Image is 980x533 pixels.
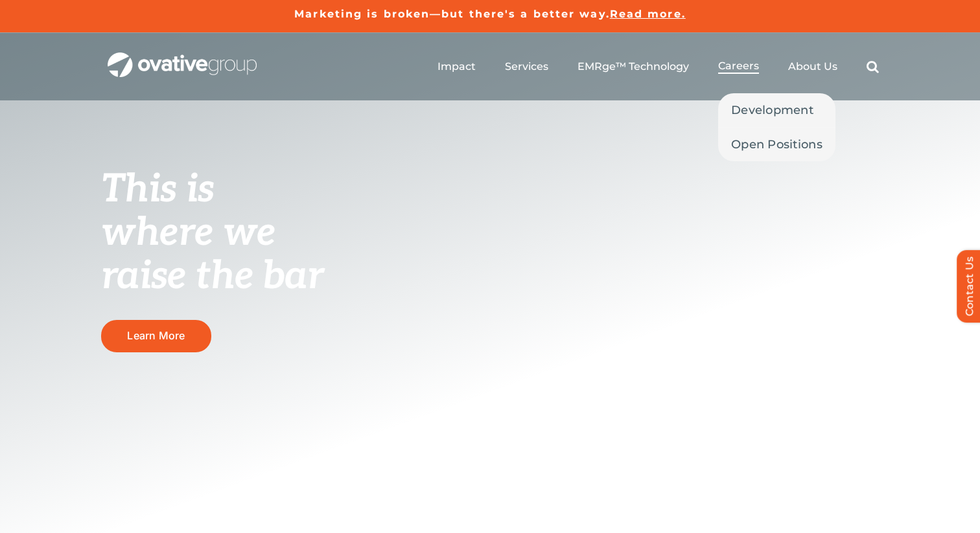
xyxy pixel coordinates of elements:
[505,60,548,73] a: Services
[437,46,879,87] nav: Menu
[127,330,185,342] span: Learn More
[718,128,835,161] a: Open Positions
[294,8,610,20] a: Marketing is broken—but there's a better way.
[718,60,759,73] span: Careers
[731,101,813,119] span: Development
[718,60,759,74] a: Careers
[610,8,686,20] a: Read more.
[108,51,257,63] a: OG_Full_horizontal_WHT
[867,60,879,73] a: Search
[101,166,214,213] span: This is
[731,135,822,153] span: Open Positions
[101,210,323,300] span: where we raise the bar
[437,60,476,73] a: Impact
[577,60,689,73] a: EMRge™ Technology
[718,93,835,127] a: Development
[788,60,837,73] a: About Us
[101,320,211,352] a: Learn More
